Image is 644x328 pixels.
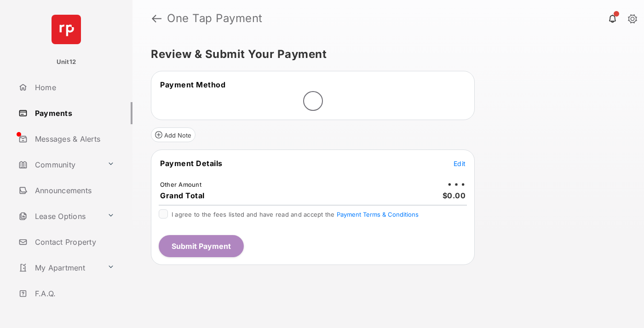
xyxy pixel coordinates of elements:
[167,13,263,24] strong: One Tap Payment
[443,191,466,200] span: $0.00
[15,282,132,305] a: F.A.Q.
[159,235,244,257] button: Submit Payment
[160,80,225,89] span: Payment Method
[15,231,132,253] a: Contact Property
[337,211,419,218] button: I agree to the fees listed and have read and accept the
[15,76,132,98] a: Home
[160,180,202,189] td: Other Amount
[15,102,132,124] a: Payments
[15,257,103,279] a: My Apartment
[15,128,132,150] a: Messages & Alerts
[151,49,618,60] h5: Review & Submit Your Payment
[172,211,419,218] span: I agree to the fees listed and have read and accept the
[52,15,81,44] img: svg+xml;base64,PHN2ZyB4bWxucz0iaHR0cDovL3d3dy53My5vcmcvMjAwMC9zdmciIHdpZHRoPSI2NCIgaGVpZ2h0PSI2NC...
[454,159,466,168] button: Edit
[15,179,132,201] a: Announcements
[160,159,223,168] span: Payment Details
[151,127,195,142] button: Add Note
[57,58,76,67] p: Unit12
[15,205,103,227] a: Lease Options
[160,191,205,200] span: Grand Total
[15,154,103,176] a: Community
[454,160,466,167] span: Edit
